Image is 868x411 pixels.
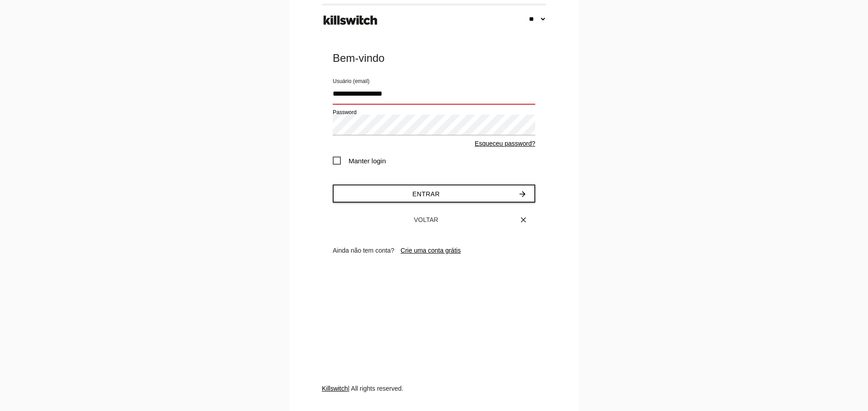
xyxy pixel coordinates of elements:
a: Crie uma conta grátis [401,247,461,254]
span: Ainda não tem conta? [333,247,394,254]
button: Entrararrow_forward [333,185,535,203]
span: Manter login [333,155,386,166]
span: Entrar [412,190,440,198]
span: Voltar [414,216,439,223]
div: | All rights reserved. [322,384,546,411]
a: Esqueceu password? [475,140,535,147]
label: Password [333,108,357,116]
i: close [519,212,528,228]
i: arrow_forward [518,185,527,203]
div: Bem-vindo [333,51,535,65]
label: Usuário (email) [333,77,369,85]
img: ks-logo-black-footer.png [321,12,379,28]
a: Killswitch [322,385,348,392]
